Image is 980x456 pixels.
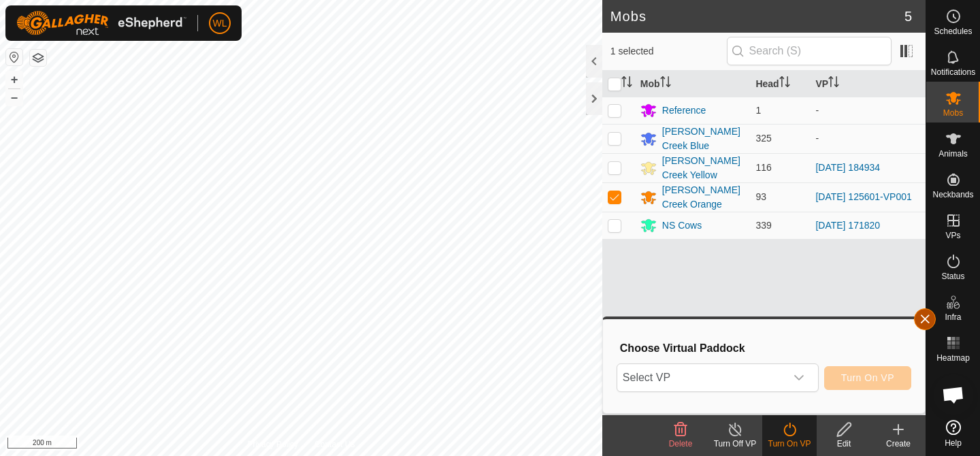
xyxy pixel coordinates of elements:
span: Help [945,439,962,447]
span: Status [941,272,964,280]
span: 116 [755,162,771,173]
th: VP [810,71,926,97]
span: Heatmap [936,354,970,362]
div: [PERSON_NAME] Creek Yellow [662,154,745,182]
a: [DATE] 171820 [815,220,880,231]
span: Select VP [617,364,785,391]
span: VPs [945,231,960,240]
div: [PERSON_NAME] Creek Blue [662,125,745,153]
div: Reference [662,103,706,118]
span: Mobs [943,109,963,117]
p-sorticon: Activate to sort [779,78,790,89]
a: Help [926,414,980,453]
td: - [810,124,926,153]
a: [DATE] 184934 [815,162,880,173]
span: 325 [755,133,771,144]
span: Delete [669,439,693,449]
p-sorticon: Activate to sort [828,78,839,89]
span: Notifications [931,68,975,76]
div: Turn On VP [762,438,817,450]
span: 339 [755,220,771,231]
div: Create [871,438,926,450]
span: Neckbands [932,191,973,199]
button: Turn On VP [824,366,911,390]
span: Schedules [934,27,972,35]
button: – [6,89,22,105]
div: NS Cows [662,218,702,233]
p-sorticon: Activate to sort [621,78,632,89]
div: Open chat [933,374,974,415]
div: [PERSON_NAME] Creek Orange [662,183,745,212]
input: Search (S) [727,37,892,65]
h3: Choose Virtual Paddock [620,342,911,355]
th: Head [750,71,810,97]
a: Contact Us [314,438,355,451]
a: [DATE] 125601-VP001 [815,191,911,202]
h2: Mobs [610,8,904,25]
span: 5 [904,6,912,27]
span: 1 selected [610,44,727,59]
span: Turn On VP [841,372,894,383]
button: + [6,71,22,88]
span: Infra [945,313,961,321]
button: Reset Map [6,49,22,65]
div: dropdown trigger [785,364,813,391]
p-sorticon: Activate to sort [660,78,671,89]
span: WL [213,16,227,31]
span: 93 [755,191,766,202]
a: Privacy Policy [247,438,298,451]
span: Animals [938,150,968,158]
button: Map Layers [30,50,46,66]
div: Turn Off VP [708,438,762,450]
th: Mob [635,71,751,97]
td: - [810,97,926,124]
div: Edit [817,438,871,450]
span: 1 [755,105,761,116]
img: Gallagher Logo [16,11,186,35]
